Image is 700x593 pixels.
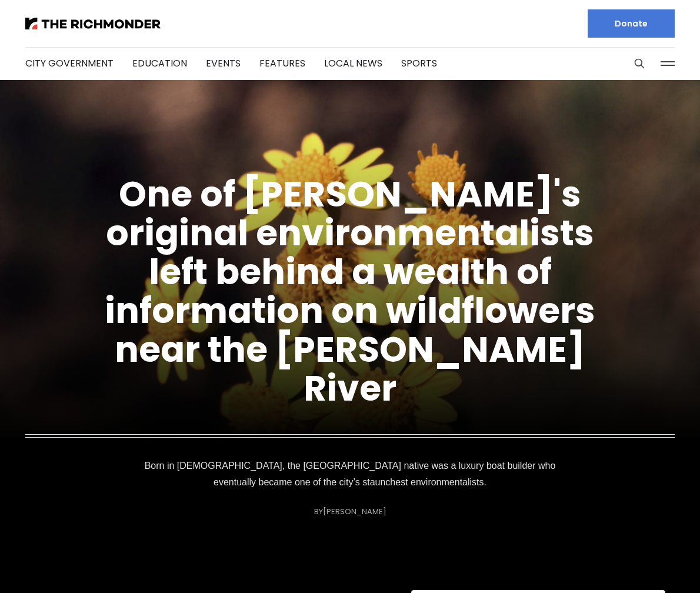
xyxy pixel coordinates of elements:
[631,55,648,72] button: Search this site
[141,458,559,491] p: Born in [DEMOGRAPHIC_DATA], the [GEOGRAPHIC_DATA] native was a luxury boat builder who eventually...
[206,56,241,70] a: Events
[25,18,161,29] img: The Richmonder
[588,9,675,38] a: Donate
[401,56,437,70] a: Sports
[314,507,386,516] div: By
[105,169,595,413] a: One of [PERSON_NAME]'s original environmentalists left behind a wealth of information on wildflow...
[324,56,382,70] a: Local News
[600,535,700,593] iframe: portal-trigger
[132,56,187,70] a: Education
[25,56,114,70] a: City Government
[323,506,386,517] a: [PERSON_NAME]
[259,56,305,70] a: Features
